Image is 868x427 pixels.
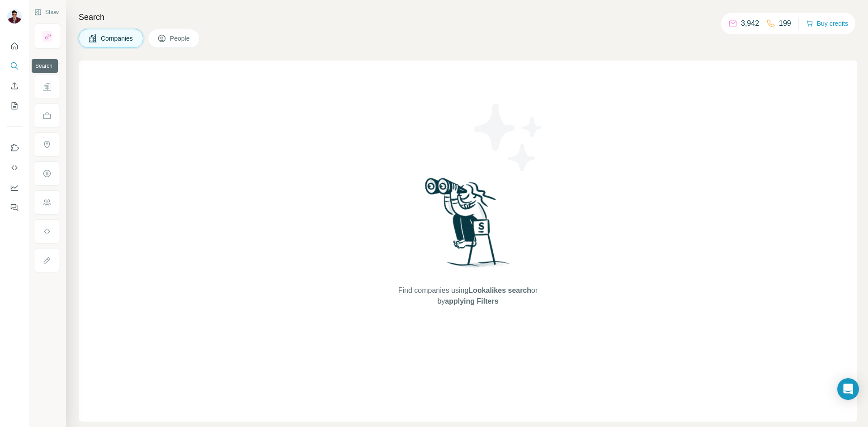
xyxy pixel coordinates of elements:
img: Surfe Illustration - Stars [468,97,549,178]
button: Enrich CSV [7,78,22,94]
span: People [170,34,191,43]
h4: Search [79,11,857,23]
button: Search [7,58,22,74]
button: My lists [7,98,22,114]
button: Show [28,5,65,19]
div: Open Intercom Messenger [837,378,859,400]
button: Quick start [7,38,22,54]
button: Use Surfe on LinkedIn [7,140,22,156]
button: Feedback [7,199,22,216]
p: 199 [779,18,791,29]
button: Buy credits [806,17,848,30]
img: Surfe Illustration - Woman searching with binoculars [421,175,515,276]
span: Find companies using or by [396,285,540,307]
img: Avatar [7,9,22,23]
span: Companies [101,34,134,43]
span: applying Filters [445,297,498,305]
button: Use Surfe API [7,160,22,176]
span: Lookalikes search [468,286,531,294]
p: 3,942 [741,18,759,29]
button: Dashboard [7,179,22,196]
